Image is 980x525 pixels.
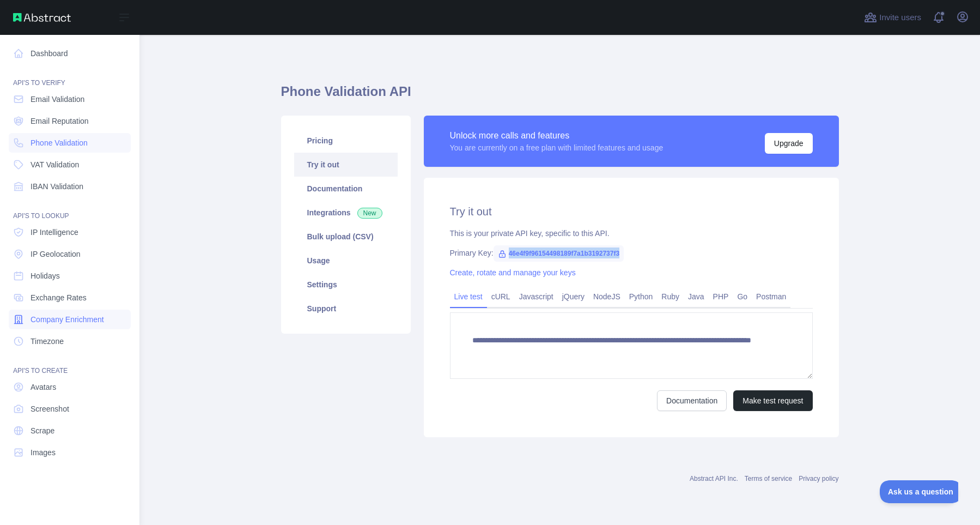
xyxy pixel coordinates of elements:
[281,83,839,109] h1: Phone Validation API
[31,314,104,325] span: Company Enrichment
[31,249,81,260] span: IP Geolocation
[880,480,958,503] iframe: Toggle Customer Support
[487,288,515,305] a: cURL
[294,129,398,153] a: Pricing
[357,208,382,219] span: New
[294,201,398,225] a: Integrations New
[657,390,727,411] a: Documentation
[31,447,56,458] span: Images
[13,13,71,22] img: Abstract API
[9,65,131,87] div: API'S TO VERIFY
[9,421,131,440] a: Scrape
[9,377,131,397] a: Avatars
[450,228,813,239] div: This is your private API key, specific to this API.
[9,89,131,109] a: Email Validation
[690,475,738,482] a: Abstract API Inc.
[294,297,398,321] a: Support
[450,288,487,305] a: Live test
[31,270,60,281] span: Holidays
[684,288,709,305] a: Java
[494,245,624,262] span: 46e4f9f96154498189f7a1b3192737f3
[9,353,131,375] div: API'S TO CREATE
[31,292,87,303] span: Exchange Rates
[9,133,131,153] a: Phone Validation
[9,222,131,242] a: IP Intelligence
[9,111,131,131] a: Email Reputation
[294,177,398,201] a: Documentation
[9,198,131,220] div: API'S TO LOOKUP
[31,181,83,192] span: IBAN Validation
[450,248,813,258] div: Primary Key:
[733,288,752,305] a: Go
[31,116,89,126] span: Email Reputation
[31,227,78,238] span: IP Intelligence
[450,204,813,219] h2: Try it out
[9,443,131,462] a: Images
[450,268,576,277] a: Create, rotate and manage your keys
[709,288,733,305] a: PHP
[625,288,658,305] a: Python
[799,475,838,482] a: Privacy policy
[9,399,131,419] a: Screenshot
[9,310,131,329] a: Company Enrichment
[450,142,664,153] div: You are currently on a free plan with limited features and usage
[589,288,625,305] a: NodeJS
[294,249,398,273] a: Usage
[31,94,84,105] span: Email Validation
[31,159,79,170] span: VAT Validation
[558,288,589,305] a: jQuery
[9,266,131,286] a: Holidays
[294,225,398,249] a: Bulk upload (CSV)
[450,129,664,142] div: Unlock more calls and features
[515,288,558,305] a: Javascript
[9,244,131,264] a: IP Geolocation
[31,382,56,393] span: Avatars
[9,288,131,307] a: Exchange Rates
[879,11,921,24] span: Invite users
[31,403,69,414] span: Screenshot
[862,9,923,26] button: Invite users
[752,288,790,305] a: Postman
[294,153,398,177] a: Try it out
[31,425,54,436] span: Scrape
[9,177,131,196] a: IBAN Validation
[765,133,813,154] button: Upgrade
[9,155,131,174] a: VAT Validation
[31,137,88,148] span: Phone Validation
[745,475,792,482] a: Terms of service
[31,336,64,347] span: Timezone
[294,273,398,297] a: Settings
[9,331,131,351] a: Timezone
[657,288,684,305] a: Ruby
[733,390,812,411] button: Make test request
[9,44,131,63] a: Dashboard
